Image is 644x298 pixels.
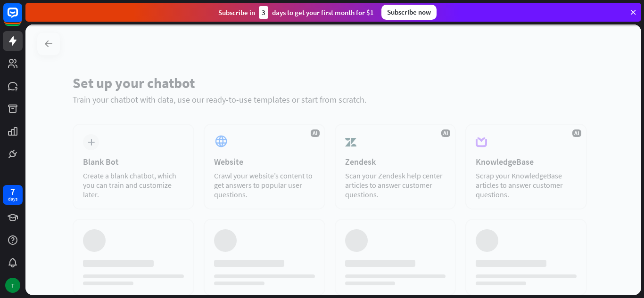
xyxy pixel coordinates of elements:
[259,6,268,19] div: 3
[10,187,15,196] div: 7
[218,6,374,19] div: Subscribe in days to get your first month for $1
[5,278,20,293] div: T
[381,5,437,20] div: Subscribe now
[3,185,23,205] a: 7 days
[8,196,17,202] div: days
